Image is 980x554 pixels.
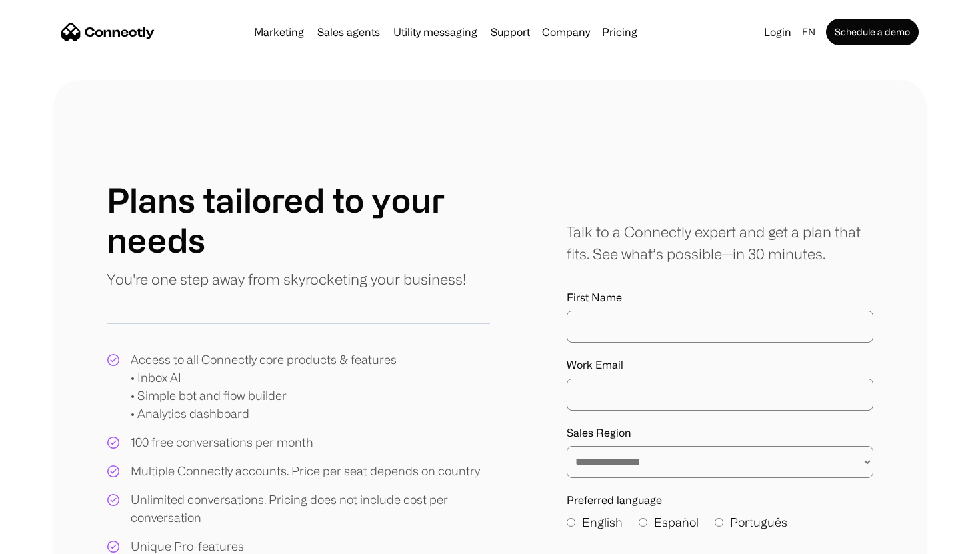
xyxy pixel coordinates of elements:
div: Multiple Connectly accounts. Price per seat depends on country [131,462,480,480]
label: First Name [567,291,873,304]
div: Company [542,23,590,41]
a: Pricing [597,27,643,37]
label: Work Email [567,359,873,371]
label: Preferred language [567,494,873,507]
a: Support [485,27,535,37]
a: Marketing [249,27,309,37]
p: You're one step away from skyrocketing your business! [107,268,466,290]
a: Login [759,23,797,41]
a: Schedule a demo [826,19,919,45]
div: Talk to a Connectly expert and get a plan that fits. See what’s possible—in 30 minutes. [567,221,873,265]
a: Sales agents [312,27,385,37]
a: Utility messaging [388,27,483,37]
label: English [567,513,623,531]
input: Português [715,518,723,527]
div: 100 free conversations per month [131,433,313,451]
label: Português [715,513,787,531]
div: Access to all Connectly core products & features • Inbox AI • Simple bot and flow builder • Analy... [131,351,397,423]
div: Unlimited conversations. Pricing does not include cost per conversation [131,491,490,527]
label: Sales Region [567,427,873,439]
h1: Plans tailored to your needs [107,180,490,260]
input: Español [639,518,647,527]
input: English [567,518,575,527]
div: en [802,23,815,41]
label: Español [639,513,699,531]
